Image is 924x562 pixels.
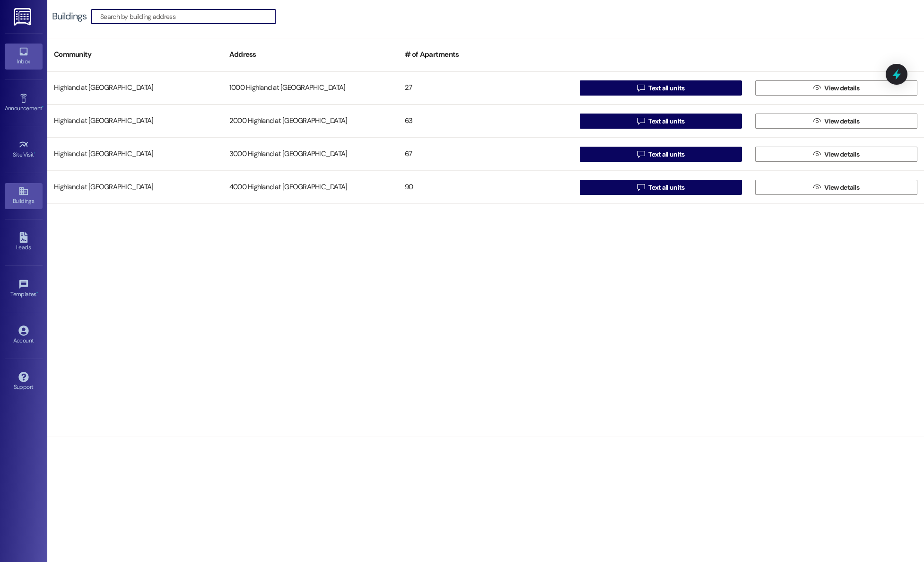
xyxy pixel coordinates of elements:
button: View details [755,147,917,162]
div: Buildings [52,11,87,21]
button: View details [755,80,917,96]
span: View details [824,83,859,93]
span: • [34,150,35,157]
button: Text all units [580,147,742,162]
i:  [637,150,645,158]
div: 27 [398,79,574,97]
span: • [42,104,44,110]
span: Text all units [648,116,684,126]
button: Text all units [580,80,742,96]
button: View details [755,180,917,195]
div: # of Apartments [398,43,574,66]
div: 63 [398,112,574,131]
span: View details [824,116,859,126]
div: Highland at [GEOGRAPHIC_DATA] [47,112,223,131]
i:  [637,117,645,125]
div: 67 [398,145,574,164]
i:  [813,117,820,125]
button: Text all units [580,180,742,195]
i:  [637,184,645,191]
input: Search by building address [100,10,275,23]
div: 90 [398,178,574,197]
span: View details [824,149,859,159]
a: Inbox [5,44,43,69]
a: Templates • [5,276,43,302]
img: ResiDesk Logo [14,8,33,26]
a: Account [5,323,43,348]
div: Highland at [GEOGRAPHIC_DATA] [47,145,223,164]
div: 1000 Highland at [GEOGRAPHIC_DATA] [223,79,398,97]
a: Support [5,369,43,395]
span: Text all units [648,149,684,159]
div: Highland at [GEOGRAPHIC_DATA] [47,178,223,197]
span: View details [824,183,859,193]
button: Text all units [580,114,742,129]
a: Site Visit • [5,137,43,162]
div: Community [47,43,223,66]
span: Text all units [648,83,684,93]
i:  [813,184,820,191]
div: 2000 Highland at [GEOGRAPHIC_DATA] [223,112,398,131]
i:  [813,150,820,158]
div: Highland at [GEOGRAPHIC_DATA] [47,79,223,97]
div: 4000 Highland at [GEOGRAPHIC_DATA] [223,178,398,197]
div: 3000 Highland at [GEOGRAPHIC_DATA] [223,145,398,164]
div: Address [223,43,398,66]
i:  [813,84,820,92]
a: Leads [5,229,43,255]
button: View details [755,114,917,129]
i:  [637,84,645,92]
span: Text all units [648,183,684,193]
span: • [36,290,38,296]
a: Buildings [5,183,43,209]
